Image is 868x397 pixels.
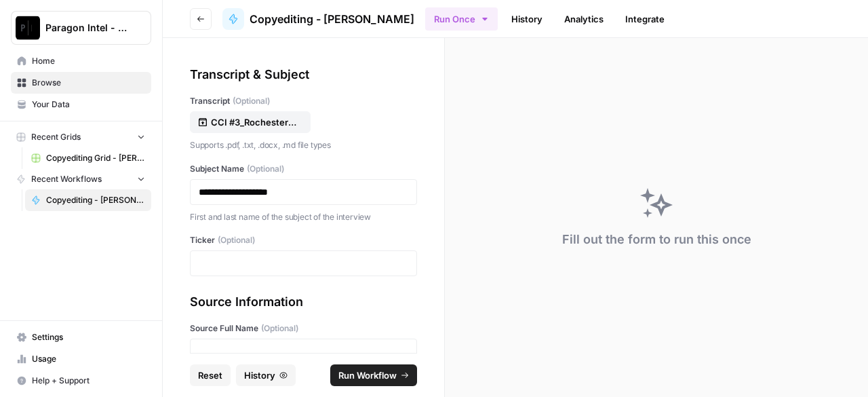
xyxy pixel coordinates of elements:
[190,364,231,386] button: Reset
[11,370,151,392] button: Help + Support
[31,131,81,143] span: Recent Grids
[46,194,145,206] span: Copyediting - [PERSON_NAME]
[190,210,417,224] p: First and last name of the subject of the interview
[32,331,145,343] span: Settings
[236,364,296,386] button: History
[330,364,417,386] button: Run Workflow
[11,50,151,72] a: Home
[32,77,145,89] span: Browse
[11,94,151,115] a: Your Data
[32,375,145,387] span: Help + Support
[190,95,417,107] label: Transcript
[503,8,551,30] a: History
[190,292,417,311] div: Source Information
[425,7,498,31] button: Run Once
[32,98,145,111] span: Your Data
[32,55,145,67] span: Home
[190,138,417,152] p: Supports .pdf, .txt, .docx, .md file types
[25,147,151,169] a: Copyediting Grid - [PERSON_NAME]
[338,368,397,382] span: Run Workflow
[11,348,151,370] a: Usage
[190,65,417,84] div: Transcript & Subject
[11,127,151,147] button: Recent Grids
[46,152,145,164] span: Copyediting Grid - [PERSON_NAME]
[190,111,311,133] button: CCI #3_Rochester_Raw Transcript.docx
[190,163,417,175] label: Subject Name
[562,230,751,249] div: Fill out the form to run this once
[211,115,298,129] p: CCI #3_Rochester_Raw Transcript.docx
[233,95,270,107] span: (Optional)
[190,234,417,246] label: Ticker
[198,368,222,382] span: Reset
[31,173,102,185] span: Recent Workflows
[556,8,612,30] a: Analytics
[222,8,414,30] a: Copyediting - [PERSON_NAME]
[218,234,255,246] span: (Optional)
[261,322,298,335] span: (Optional)
[247,163,284,175] span: (Optional)
[16,16,40,40] img: Paragon Intel - Copyediting Logo
[11,72,151,94] a: Browse
[32,353,145,365] span: Usage
[11,169,151,189] button: Recent Workflows
[25,189,151,211] a: Copyediting - [PERSON_NAME]
[11,11,151,45] button: Workspace: Paragon Intel - Copyediting
[244,368,275,382] span: History
[190,322,417,335] label: Source Full Name
[617,8,673,30] a: Integrate
[11,326,151,348] a: Settings
[250,11,414,27] span: Copyediting - [PERSON_NAME]
[45,21,127,35] span: Paragon Intel - Copyediting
